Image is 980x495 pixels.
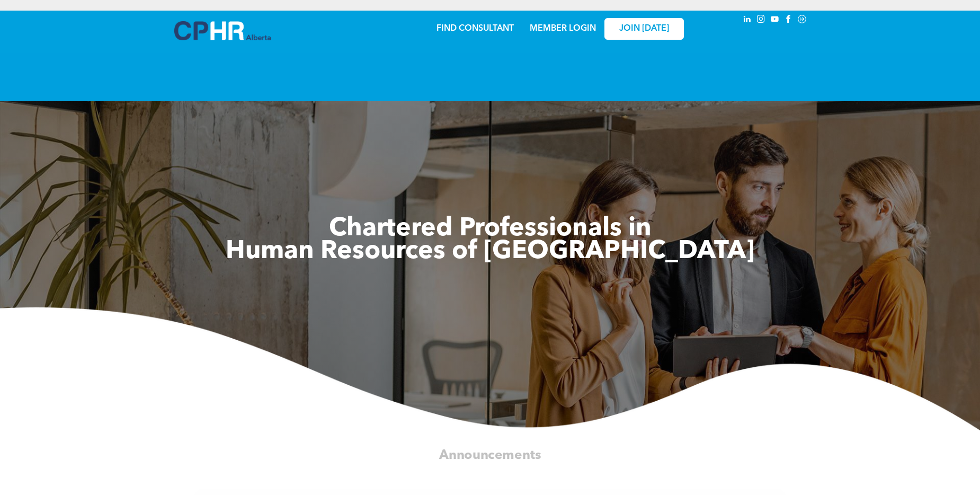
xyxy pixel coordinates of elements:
[436,24,514,33] a: FIND CONSULTANT
[769,13,780,28] a: youtube
[741,13,753,28] a: linkedin
[439,448,541,462] span: Announcements
[619,24,669,34] span: JOIN [DATE]
[226,239,754,264] span: Human Resources of [GEOGRAPHIC_DATA]
[782,13,794,28] a: facebook
[755,13,767,28] a: instagram
[530,24,596,33] a: MEMBER LOGIN
[329,216,652,242] span: Chartered Professionals in
[796,13,808,28] a: Social network
[604,18,684,40] a: JOIN [DATE]
[174,21,271,40] img: A blue and white logo for cp alberta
